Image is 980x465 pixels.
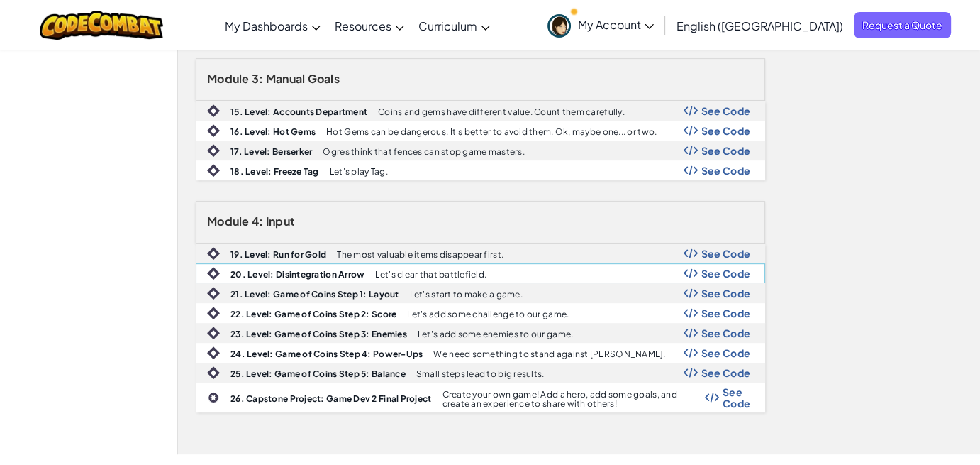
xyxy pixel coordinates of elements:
b: 22. Level: Game of Coins Step 2: Score [230,309,396,319]
b: 24. Level: Game of Coins Step 4: Power-Ups [230,349,423,359]
img: Show Code Logo [684,368,698,378]
b: 18. Level: Freeze Tag [230,166,319,177]
b: 19. Level: Run for Gold [230,249,326,260]
p: Ogres think that fences can stop game masters. [323,147,524,156]
span: See Code [701,347,751,359]
span: See Code [701,248,751,259]
a: 26. Capstone Project: Game Dev 2 Final Project Create your own game! Add a hero, add some goals, ... [196,383,765,412]
span: See Code [701,367,751,378]
span: Module [207,71,250,86]
span: English ([GEOGRAPHIC_DATA]) [676,18,843,33]
b: 26. Capstone Project: Game Dev 2 Final Project [230,393,431,404]
a: 19. Level: Run for Gold The most valuable items disappear first. Show Code Logo See Code [196,244,765,263]
p: We need something to stand against [PERSON_NAME]. [433,349,665,359]
span: See Code [701,145,751,156]
b: 23. Level: Game of Coins Step 3: Enemies [230,329,407,339]
span: See Code [701,105,751,116]
span: My Dashboards [225,18,308,33]
span: My Account [578,17,654,32]
a: 18. Level: Freeze Tag Let's play Tag. Show Code Logo See Code [196,160,765,180]
a: Resources [328,6,411,45]
img: IconIntro.svg [207,346,220,359]
img: Show Code Logo [705,393,719,403]
img: avatar [547,14,571,38]
img: Show Code Logo [684,308,698,318]
img: Show Code Logo [684,106,698,116]
span: See Code [701,165,751,176]
span: 4: [252,214,264,229]
b: 25. Level: Game of Coins Step 5: Balance [230,368,406,379]
p: Let's add some enemies to our game. [418,329,573,339]
img: IconIntro.svg [207,327,220,339]
img: Show Code Logo [684,126,698,136]
p: Let's start to make a game. [410,290,523,299]
span: 3: [252,71,264,86]
a: 17. Level: Berserker Ogres think that fences can stop game masters. Show Code Logo See Code [196,141,765,160]
a: 24. Level: Game of Coins Step 4: Power-Ups We need something to stand against [PERSON_NAME]. Show... [196,343,765,363]
span: Curriculum [418,18,477,33]
p: Create your own game! Add a hero, add some goals, and create an experience to share with others! [442,390,705,408]
p: Small steps lead to big results. [416,369,545,378]
a: Curriculum [411,6,497,45]
a: Request a Quote [854,12,951,38]
img: Show Code Logo [684,268,698,278]
img: IconIntro.svg [207,104,220,117]
p: Hot Gems can be dangerous. It's better to avoid them. Ok, maybe one... or two. [326,127,657,136]
p: Let's clear that battlefield. [375,270,486,279]
span: See Code [701,268,751,279]
b: 17. Level: Berserker [230,146,312,157]
span: Module [207,214,250,229]
a: 15. Level: Accounts Department Coins and gems have different value. Count them carefully. Show Co... [196,101,765,121]
img: Show Code Logo [684,328,698,338]
b: 15. Level: Accounts Department [230,106,367,117]
img: Show Code Logo [684,348,698,358]
a: 25. Level: Game of Coins Step 5: Balance Small steps lead to big results. Show Code Logo See Code [196,363,765,383]
img: IconIntro.svg [207,287,220,300]
a: 16. Level: Hot Gems Hot Gems can be dangerous. It's better to avoid them. Ok, maybe one... or two... [196,121,765,141]
b: 20. Level: Disintegration Arrow [230,269,364,280]
p: Let's add some challenge to our game. [407,310,569,319]
a: English ([GEOGRAPHIC_DATA]) [669,6,850,45]
span: Input [266,214,295,229]
a: My Account [540,3,661,48]
span: See Code [701,125,751,136]
img: IconIntro.svg [207,144,220,157]
img: Show Code Logo [684,146,698,155]
p: The most valuable items disappear first. [337,250,503,259]
a: 23. Level: Game of Coins Step 3: Enemies Let's add some enemies to our game. Show Code Logo See Code [196,323,765,343]
img: IconIntro.svg [207,164,220,177]
span: Resources [335,18,391,33]
img: Show Code Logo [684,248,698,258]
span: See Code [701,327,751,339]
b: 21. Level: Game of Coins Step 1: Layout [230,289,399,300]
a: My Dashboards [218,6,328,45]
span: See Code [701,288,751,299]
p: Let's play Tag. [330,167,388,176]
img: IconIntro.svg [207,124,220,137]
a: 21. Level: Game of Coins Step 1: Layout Let's start to make a game. Show Code Logo See Code [196,283,765,303]
img: CodeCombat logo [40,11,164,40]
span: See Code [723,386,750,409]
span: See Code [701,307,751,319]
span: Manual Goals [266,71,340,86]
img: Show Code Logo [684,165,698,175]
b: 16. Level: Hot Gems [230,126,316,137]
img: IconIntro.svg [207,307,220,319]
img: IconCapstoneLevel.svg [208,392,219,403]
a: 22. Level: Game of Coins Step 2: Score Let's add some challenge to our game. Show Code Logo See Code [196,303,765,323]
img: Show Code Logo [684,288,698,298]
img: IconIntro.svg [207,267,220,280]
a: 20. Level: Disintegration Arrow Let's clear that battlefield. Show Code Logo See Code [196,263,765,283]
p: Coins and gems have different value. Count them carefully. [378,107,625,116]
img: IconIntro.svg [207,247,220,260]
img: IconIntro.svg [207,366,220,379]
